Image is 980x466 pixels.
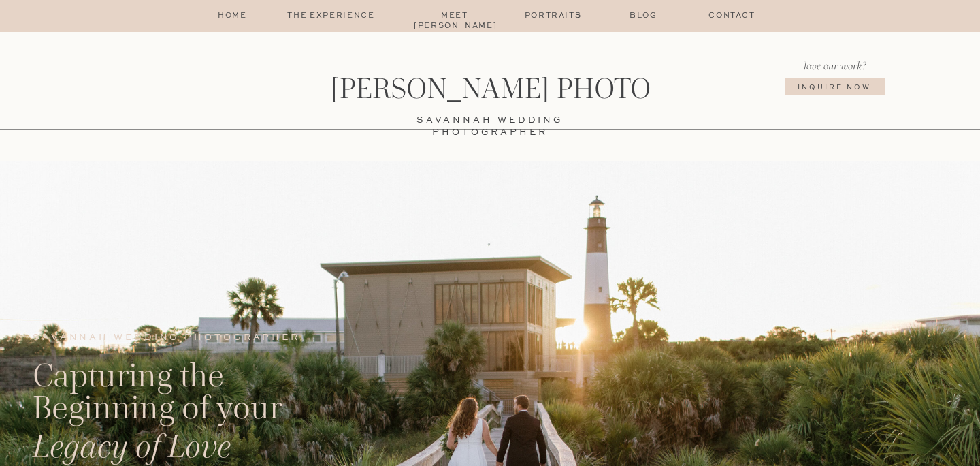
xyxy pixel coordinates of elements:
[216,11,249,22] a: home
[610,11,676,22] a: Blog
[520,11,586,22] a: Portraits
[33,360,342,429] a: Capturing the Beginning of your
[357,114,623,124] a: Savannah wedding photographer
[776,82,893,106] a: Inquire NOw
[699,11,765,22] a: Contact
[303,74,677,107] a: [PERSON_NAME] Photo
[33,332,331,360] a: Savannah Wedding Photographer
[789,57,881,74] p: love our work?
[414,11,495,22] a: Meet [PERSON_NAME]
[274,11,389,22] a: The Experience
